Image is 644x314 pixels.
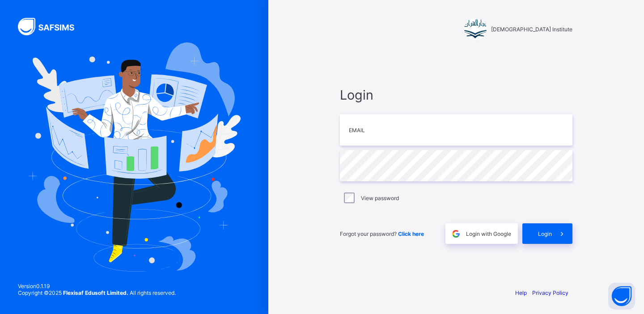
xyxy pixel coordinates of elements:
img: Hero Image [28,42,241,271]
span: Forgot your password? [340,230,424,237]
strong: Flexisaf Edusoft Limited. [63,289,128,296]
span: Login [538,230,552,237]
label: View password [361,195,399,201]
span: Version 0.1.19 [18,283,176,289]
span: Login [340,87,572,103]
a: Privacy Policy [532,289,568,296]
span: Copyright © 2025 All rights reserved. [18,289,176,296]
span: Login with Google [466,230,511,237]
button: Open asap [608,283,635,310]
a: Help [515,289,527,296]
a: Click here [398,230,424,237]
img: SAFSIMS Logo [18,18,85,35]
span: [DEMOGRAPHIC_DATA] Institute [491,26,572,33]
img: google.396cfc9801f0270233282035f929180a.svg [451,229,461,239]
